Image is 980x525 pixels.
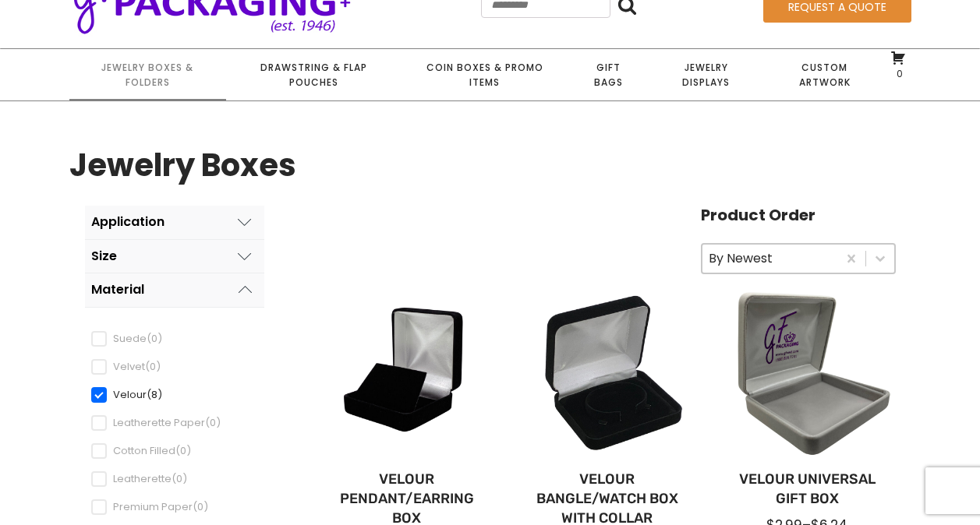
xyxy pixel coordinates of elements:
h1: Jewelry Boxes [69,140,296,190]
div: Leatherette Paper(0) [91,415,221,431]
a: 0 [890,50,906,79]
span: (8) [147,387,162,402]
div: Application [91,215,165,229]
div: Velvet(0) [91,359,221,375]
a: Custom Artwork [764,49,885,100]
div: Leatherette(0) [91,471,221,487]
div: Cotton Filled(0) [91,443,221,459]
button: Material [85,273,264,307]
button: Clear [837,245,865,273]
button: Toggle List [866,245,894,273]
a: Jewelry Displays [649,49,764,100]
div: Suede(0) [91,331,221,347]
a: Coin Boxes & Promo Items [401,49,568,100]
div: Size [91,249,117,263]
a: Drawstring & Flap Pouches [226,49,401,100]
div: Material [91,283,144,297]
a: Gift Bags [568,49,649,100]
button: Application [85,206,264,239]
h4: Product Order [701,206,896,224]
a: Velour Universal Gift Box [732,470,883,509]
button: Size [85,240,264,273]
div: Premium Paper(0) [91,499,221,515]
span: 0 [893,67,903,80]
div: Velour(8) [91,387,221,403]
span: Velour [107,387,221,403]
a: Jewelry Boxes & Folders [69,49,226,100]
